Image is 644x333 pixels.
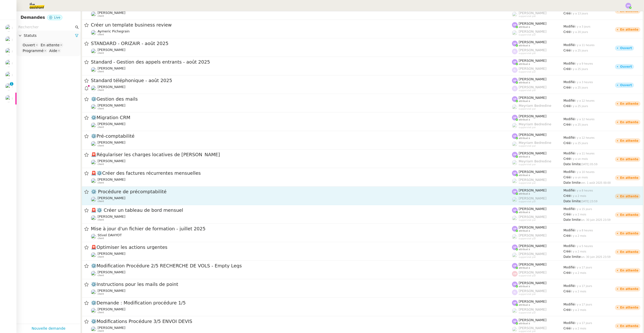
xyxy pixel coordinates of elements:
[512,123,518,128] img: users%2FaellJyylmXSg4jqeVbanehhyYJm1%2Favatar%2Fprofile-pic%20(4).png
[512,122,563,129] app-user-label: suppervisé par
[98,66,125,70] span: [PERSON_NAME]
[519,77,546,81] span: [PERSON_NAME]
[519,44,530,47] span: attribué à
[512,12,518,17] img: users%2FoFdbodQ3TgNoWt9kP3GXAs5oaCq1%2Favatar%2Fprofile-pic.png
[512,59,563,65] app-user-label: attribué à
[620,102,638,105] div: En attente
[512,215,518,221] img: users%2FyQfMwtYgTqhRP2YHWHmG2s2LYaD3%2Favatar%2Fprofile-pic.png
[563,67,571,71] span: Créé
[563,99,575,102] span: Modifié
[512,30,518,36] img: users%2FoFdbodQ3TgNoWt9kP3GXAs5oaCq1%2Favatar%2Fprofile-pic.png
[512,263,518,269] img: svg
[620,47,632,50] div: Ouvert
[519,237,536,240] span: suppervisé par
[91,103,512,110] app-user-detailed-label: client
[512,96,518,102] img: svg
[620,139,638,142] div: En attente
[519,11,546,15] span: [PERSON_NAME]
[519,178,546,182] span: [PERSON_NAME]
[620,250,638,253] div: En attente
[625,3,631,8] img: svg
[563,43,575,47] span: Modifié
[5,83,12,90] img: users%2FRcIDm4Xn1TPHYwgLThSv8RQYtaM2%2Favatar%2F95761f7a-40c3-4bb5-878d-fe785e6f95b2
[98,126,104,129] span: client
[580,163,597,166] span: [DATE] 05:59
[571,142,588,145] span: il y a 25 jours
[580,256,611,258] span: lun. 30 juin 2025 23:59
[5,48,12,55] img: users%2FhitvUqURzfdVsA8TDJwjiRfjLnH2%2Favatar%2Flogo-thermisure.png
[512,133,518,139] img: svg
[519,126,536,129] span: suppervisé par
[519,151,546,155] span: [PERSON_NAME]
[519,159,551,163] span: Meyriam Bedredine
[23,48,43,53] div: Programmé
[512,170,518,176] img: svg
[512,207,563,214] app-user-label: attribué à
[519,59,546,63] span: [PERSON_NAME]
[512,11,563,18] app-user-label: suppervisé par
[98,218,104,221] span: client
[512,133,563,139] app-user-label: attribué à
[512,49,518,54] img: svg
[512,78,518,83] img: svg
[580,218,611,221] span: lun. 30 juin 2025 23:59
[91,104,97,110] img: users%2F9k5JzJCnaOPLgq8ENuQFCqpgtau1%2Favatar%2F1578847205545.jpeg
[5,95,12,102] img: users%2FW4OQjB9BRtYK2an7yusO0WsYLsD3%2Favatar%2F28027066-518b-424c-8476-65f2e549ac29
[519,174,530,177] span: attribué à
[563,207,575,211] span: Modifié
[91,252,97,258] img: users%2FC9SBsJ0duuaSgpQFj5LgoEX8n0o2%2Favatar%2Fec9d51b8-9413-4189-adfb-7be4d8c96a3c
[98,178,125,181] span: [PERSON_NAME]
[91,122,97,128] img: users%2F9k5JzJCnaOPLgq8ENuQFCqpgtau1%2Favatar%2F1578847205545.jpeg
[512,189,518,195] img: svg
[575,99,595,102] span: il y a 12 heures
[519,26,530,29] span: attribué à
[563,152,575,155] span: Modifié
[575,266,592,269] span: il y a 17 jours
[519,33,536,36] span: suppervisé par
[91,85,512,92] app-user-detailed-label: client
[519,89,536,92] span: suppervisé par
[575,152,595,155] span: il y a 11 heures
[563,189,575,192] span: Modifié
[91,67,97,73] img: users%2FW4OQjB9BRtYK2an7yusO0WsYLsD3%2Favatar%2F28027066-518b-424c-8476-65f2e549ac29
[571,86,588,89] span: il y a 25 jours
[91,29,512,36] app-user-detailed-label: client
[563,49,571,52] span: Créé
[563,234,571,238] span: Créé
[512,115,518,120] img: svg
[563,104,571,108] span: Créé
[512,270,563,277] app-user-label: suppervisé par
[512,215,563,222] app-user-label: suppervisé par
[512,22,563,28] app-user-label: attribué à
[91,252,512,258] app-user-detailed-label: client
[91,152,97,157] span: 🚨
[91,189,512,194] span: ⚙️ Procédure de précomptabilité
[519,30,546,33] span: [PERSON_NAME]
[98,103,125,107] span: [PERSON_NAME]
[512,170,563,177] app-user-label: attribué à
[563,181,580,185] span: Date limite
[98,200,104,203] span: client
[98,256,104,258] span: client
[575,44,595,47] span: il y a 11 heures
[563,250,571,253] span: Créé
[519,108,536,110] span: suppervisé par
[98,122,125,126] span: [PERSON_NAME]
[571,213,586,216] span: il y a 2 mois
[512,207,518,213] img: svg
[91,134,512,138] span: ⚙️Pré-comptabilité
[512,160,518,165] img: users%2FaellJyylmXSg4jqeVbanehhyYJm1%2Favatar%2Fprofile-pic%20(4).png
[512,141,563,147] app-user-label: suppervisé par
[571,12,588,15] span: il y a 13 jours
[98,15,104,17] span: client
[563,266,575,269] span: Modifié
[563,194,571,198] span: Créé
[519,52,536,55] span: suppervisé par
[512,244,563,251] app-user-label: attribué à
[571,271,586,274] span: il y a 2 mois
[512,159,563,166] app-user-label: suppervisé par
[98,85,125,89] span: [PERSON_NAME]
[98,48,125,52] span: [PERSON_NAME]
[91,215,97,221] img: users%2F6gb6idyi0tfvKNN6zQQM24j9Qto2%2Favatar%2F4d99454d-80b1-4afc-9875-96eb8ae1710f
[620,176,638,179] div: En attente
